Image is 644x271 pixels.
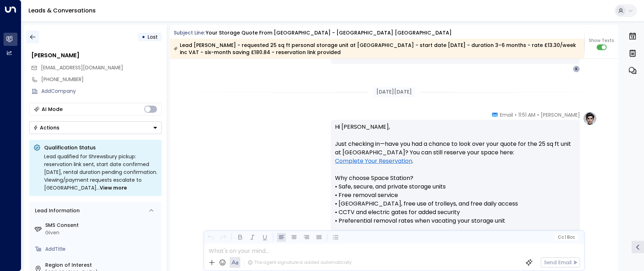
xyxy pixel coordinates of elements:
[555,234,578,241] button: Cc|Bcc
[541,111,580,118] span: [PERSON_NAME]
[100,184,127,192] span: View more
[142,31,145,43] div: •
[33,124,59,131] div: Actions
[174,29,205,36] span: Subject Line:
[41,76,162,83] div: [PHONE_NUMBER]
[44,144,157,151] p: Qualification Status
[28,6,96,15] a: Leads & Conversations
[537,111,539,118] span: •
[500,111,513,118] span: Email
[573,65,580,73] div: K
[31,51,162,60] div: [PERSON_NAME]
[29,121,162,134] div: Button group with a nested menu
[206,29,452,37] div: Your storage quote from [GEOGRAPHIC_DATA] - [GEOGRAPHIC_DATA] [GEOGRAPHIC_DATA]
[589,37,614,44] span: Show Texts
[248,259,352,266] div: The agent signature is added automatically
[565,235,566,240] span: |
[335,157,412,165] a: Complete Your Reservation
[148,33,158,41] span: Lost
[518,111,535,118] span: 11:51 AM
[373,87,415,97] div: [DATE][DATE]
[29,121,162,134] button: Actions
[558,235,575,240] span: Cc Bcc
[32,207,80,214] div: Lead Information
[41,64,123,71] span: [EMAIL_ADDRESS][DOMAIN_NAME]
[219,233,227,242] button: Redo
[45,245,159,253] div: AddTitle
[42,106,63,113] div: AI Mode
[335,123,576,268] p: Hi [PERSON_NAME], Just checking in—have you had a chance to look over your quote for the 25 sq ft...
[45,229,159,237] div: Given
[45,261,159,269] label: Region of Interest
[583,111,597,126] img: profile-logo.png
[206,233,215,242] button: Undo
[515,111,517,118] span: •
[45,222,159,229] label: SMS Consent
[41,64,123,71] span: kevandvaldavies@aol.com
[174,42,580,56] div: Lead [PERSON_NAME] - requested 25 sq ft personal storage unit at [GEOGRAPHIC_DATA] - start date [...
[41,87,162,95] div: AddCompany
[44,153,157,192] div: Lead qualified for Shrewsbury pickup: reservation link sent, start date confirmed [DATE], rental ...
